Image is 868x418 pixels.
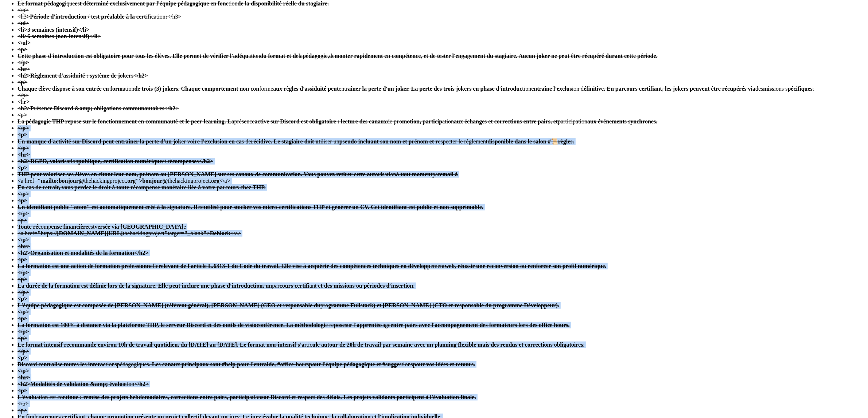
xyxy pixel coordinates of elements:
[17,86,814,92] del: ation forme entr tion ion d des ions s
[17,145,29,151] strong: </p>
[17,204,197,210] strong: Un identifiant public "atom" est automatiquement créé à la signature. Il
[75,0,228,7] strong: est déterminé exclusivement par l'équipe pédagogique en fonc
[17,217,27,223] del: <p
[788,86,814,92] strong: pécifiques.
[312,342,585,348] strong: ule autour de 20h de travail par semaine avec un planning flexible mais des rendus et corrections...
[95,224,184,230] strong: versée via [GEOGRAPHIC_DATA]
[454,118,558,125] strong: aux échanges et corrections entre pairs, et
[17,237,29,243] strong: </p>
[17,210,26,217] strong: </p
[584,86,755,92] strong: éfinitive. En parcours certifiant, les jokers peuvent être récupérés via
[24,112,27,118] strong: >
[17,243,30,249] strong: <hr>
[17,138,574,145] del: er vo s de tiliser un especter le règlement
[251,138,319,145] strong: récidive. Le stagiaire doit u
[17,33,101,39] strong: <li>6 semaines (non-intensif)</li>
[159,263,431,269] strong: relevant de l'article L.6313-1 du Code du travail. Elle vise à acquérir des compétences technique...
[17,250,149,256] strong: <h2>Organisation et modalités de la formation</h2>
[126,178,168,184] strong: .org">bonjour@
[531,86,572,92] strong: entraîne l'exclus
[17,112,27,118] del: <p
[17,40,31,46] strong: </ul>
[17,118,234,125] strong: La pédagogie THP repose sur le fonctionnement en communauté et le peer-learning. La
[17,27,89,33] strong: <li>3 semaines (intensif)</li>
[254,118,387,125] strong: active sur Discord est obligatoire : lecture des canaux
[38,178,84,184] strong: "mailto:bonjour@
[17,263,150,269] strong: La formation est une action de formation professionn
[17,79,27,85] strong: <p>
[17,328,29,335] strong: </p>
[17,53,248,59] strong: Cette phase d'introduction est obligatoire pour tous les élèves. Elle permet de vérifier l'adéqu
[17,348,29,354] strong: </p>
[204,204,483,210] strong: utilisé pour stocker vos micro-certifications THP et générer un CV. Cet identifiant est public et...
[17,210,29,217] del: >
[17,178,230,184] del: <a href= thehackingproject thehackingproject </a>
[17,381,122,387] strong: <h2>Modalités de validation &amp; évalu
[17,342,304,348] strong: Le format intensif recommande environ 10h de travail quotidien, du [DATE] au [DATE]. Le format no...
[17,394,476,400] del: ation est con ation
[17,309,29,315] strong: </p>
[17,184,266,190] strong: En cas de retrait, vous perdez le droit à toute récompense monétaire liée à votre parcours chez THP.
[17,269,29,276] strong: </p>
[309,361,402,367] strong: pour l'équipe pédagogique et #sugges
[17,374,30,380] strong: <hr>
[334,322,345,328] strong: pose
[21,20,29,26] strong: ul>
[66,394,249,400] strong: tinue : remise des projets hebdomadaires, corrections entre pairs, particip
[184,230,187,236] strong: "
[17,224,38,230] strong: Toute ré
[242,118,246,125] strong: se
[17,361,106,367] strong: Discord centralise toutes les interac
[440,171,458,177] strong: email à
[17,53,658,59] del: ation la de
[17,361,475,367] del: tion pédagogiques ours tions
[17,230,241,236] del: <a href= https:// thehackingproject target= _blank </a>
[24,407,27,413] strong: >
[24,217,27,223] strong: >
[261,394,476,400] strong: sur Discord et respect des délais. Les projets validants participent à l'évaluation finale.
[17,0,65,7] strong: Le format pédagog
[170,158,213,164] strong: écompenses</h2>
[17,283,414,289] del: par ant e
[17,315,27,322] strong: <p>
[17,322,325,328] strong: La formation est 100% à distance via la plateforme THP, le serveur Discord et des outils de visio...
[193,138,242,145] strong: ire l'exclusion en ca
[328,302,559,308] strong: gramme Fullstack) et [PERSON_NAME] (CTO et responsable du programme Développeur).
[17,105,179,111] del: >
[17,381,149,387] del: ation
[17,302,320,308] strong: L'équipe pédagogique est composée de [PERSON_NAME] (référent général), [PERSON_NAME] (CEO et resp...
[487,138,574,145] strong: disponible dans le salon #📜règles.
[17,335,27,341] strong: <p>
[397,118,442,125] strong: romotion, particip
[17,59,29,66] strong: </p>
[17,46,27,52] strong: <p>
[17,138,181,145] strong: Un manque d'activité sur Discord peut entraîner la perte d'un jok
[273,86,339,92] strong: aux règles d'assiduité peut
[51,224,88,230] strong: ense financière
[17,158,213,164] del: ation et r
[238,0,329,7] strong: de la disponibilité réelle du stagiaire.
[260,53,298,59] strong: du format et de
[17,387,27,394] strong: <p>
[17,118,657,125] del: pré nce de p ation participation
[17,158,67,164] strong: <h2>RGPD, valoris
[355,322,380,328] strong: 'apprentis
[17,256,27,263] strong: <p>
[17,289,29,295] strong: </p>
[587,118,657,125] strong: aux événements synchrones.
[134,86,259,92] strong: de trois (3) jokers. Chaque comportement non con
[57,230,122,236] strong: [DOMAIN_NAME][URL]
[115,361,117,367] strong: s
[17,407,27,413] del: <p
[17,204,483,210] del: est
[303,53,329,59] strong: pédagogie,
[17,283,272,289] strong: La durée de la formation est définie lors de la signature. Elle peut inclure une phase d'introduc...
[17,20,29,26] del: <
[17,66,30,72] strong: <hr>
[17,368,29,374] strong: </p>
[17,302,559,308] del: pro
[17,72,148,79] strong: <h2>Règlement d'assiduité : système de jokers</h2>
[348,86,522,92] strong: aîner la perte d'un joker. La perte des trois jokers en phase d'introduc
[17,171,458,177] del: ation par
[339,138,438,145] strong: pseudo incluant son nom et prénom et r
